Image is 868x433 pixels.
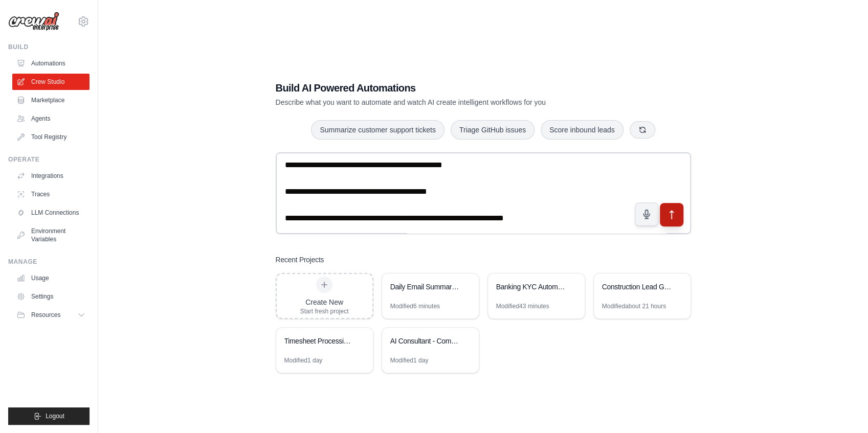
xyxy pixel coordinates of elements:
div: Banking KYC Automation System [496,282,566,292]
div: Modified about 21 hours [602,302,666,310]
div: Modified 43 minutes [496,302,549,310]
span: Logout [46,412,64,420]
div: Construction Lead Generator - [GEOGRAPHIC_DATA] & [GEOGRAPHIC_DATA] [602,282,672,292]
a: Tool Registry [12,129,90,145]
div: Manage [8,258,90,266]
div: Operate [8,155,90,164]
button: Resources [12,307,90,323]
a: Environment Variables [12,223,90,247]
div: AI Consultant - Competitive Intelligence & Proposal Automation [390,336,460,346]
a: LLM Connections [12,204,90,221]
div: Modified 1 day [390,356,429,364]
button: Get new suggestions [630,121,655,139]
h3: Recent Projects [276,255,324,265]
button: Triage GitHub issues [451,120,535,140]
button: Logout [8,407,90,425]
div: Timesheet Processing Automation [284,336,354,346]
a: Settings [12,288,90,305]
a: Marketplace [12,92,90,108]
a: Agents [12,110,90,127]
div: Create New [300,297,349,307]
span: Resources [31,311,60,319]
a: Automations [12,55,90,72]
div: Modified 6 minutes [390,302,440,310]
a: Integrations [12,168,90,184]
div: Build [8,43,90,51]
div: Daily Email Summary Automation [390,282,460,292]
a: Crew Studio [12,74,90,90]
div: Start fresh project [300,307,349,315]
div: Modified 1 day [284,356,323,364]
a: Traces [12,186,90,202]
a: Usage [12,270,90,286]
p: Describe what you want to automate and watch AI create intelligent workflows for you [276,97,619,107]
img: Logo [8,12,59,31]
button: Summarize customer support tickets [311,120,444,140]
button: Score inbound leads [541,120,624,140]
button: Click to speak your automation idea [635,202,658,226]
h1: Build AI Powered Automations [276,81,619,95]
